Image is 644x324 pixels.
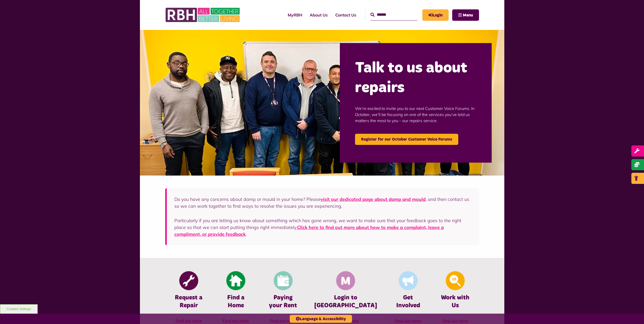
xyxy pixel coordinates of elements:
[621,301,644,324] iframe: Netcall Web Assistant for live chat
[392,294,424,310] h4: Get Involved
[290,315,352,323] button: Language & Accessibility
[355,98,476,131] p: We’re excited to invite you to our next Customer Voice Forums. In October, we’ll be focusing on o...
[452,9,479,21] button: Navigation
[220,294,252,310] h4: Find a Home
[422,9,449,21] a: MyRBH
[306,8,331,22] a: About Us
[284,8,306,22] a: MyRBH
[446,271,465,290] img: Looking For A Job
[165,5,241,25] img: RBH
[174,196,471,209] p: Do you have any concerns about damp or mould in your home? Please , and then contact us so we can...
[336,271,355,290] img: Membership And Mutuality
[174,217,471,238] p: Particularly if you are letting us know about something which has gone wrong, we want to make sur...
[463,13,473,17] span: Menu
[355,58,476,98] h2: Talk to us about repairs
[267,294,299,310] h4: Paying your Rent
[179,271,198,290] img: Report Repair
[173,294,205,310] h4: Request a Repair
[321,196,426,202] a: visit our dedicated page about damp and mould
[314,294,377,310] h4: Login to [GEOGRAPHIC_DATA]
[439,294,471,310] h4: Work with Us
[226,271,245,290] img: Find A Home
[399,271,418,290] img: Get Involved
[174,224,444,237] a: Click here to find out more about how to make a complaint, leave a compliment, or provide feedback
[274,271,293,290] img: Pay Rent
[331,8,360,22] a: Contact Us
[355,134,458,145] a: Register for our October Customer Voice Forums
[140,30,504,176] img: Group photo of customers and colleagues at the Lighthouse Project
